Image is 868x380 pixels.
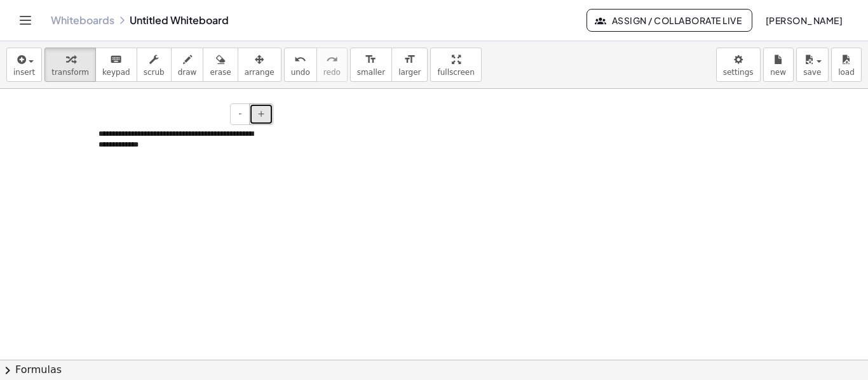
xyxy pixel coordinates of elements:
span: insert [13,68,35,77]
button: format_sizesmaller [350,48,392,82]
button: draw [171,48,204,82]
button: new [763,48,794,82]
button: [PERSON_NAME] [755,9,853,32]
span: arrange [245,68,275,77]
button: fullscreen [430,48,481,82]
i: format_size [403,52,416,67]
span: transform [51,68,89,77]
button: Toggle navigation [15,10,36,30]
span: load [838,68,855,77]
button: keyboardkeypad [95,48,137,82]
button: scrub [137,48,172,82]
span: [PERSON_NAME] [765,15,843,26]
span: settings [723,68,754,77]
span: keypad [102,68,130,77]
button: transform [44,48,96,82]
span: undo [291,68,310,77]
button: arrange [238,48,281,82]
button: erase [203,48,238,82]
button: load [831,48,862,82]
span: larger [398,68,421,77]
span: save [803,68,821,77]
span: - [238,108,241,119]
span: + [257,108,265,119]
i: format_size [365,52,377,67]
button: settings [716,48,761,82]
span: new [770,68,786,77]
button: Assign / Collaborate Live [587,9,752,32]
span: fullscreen [437,68,474,77]
button: + [249,103,273,125]
button: insert [6,48,42,82]
span: erase [210,68,231,77]
button: undoundo [284,48,317,82]
i: keyboard [110,52,122,67]
button: redoredo [316,48,348,82]
span: smaller [357,68,385,77]
span: redo [323,68,341,77]
span: Assign / Collaborate Live [597,15,742,26]
a: Whiteboards [51,14,114,27]
i: redo [326,52,338,67]
button: format_sizelarger [391,48,428,82]
span: scrub [144,68,165,77]
button: save [796,48,829,82]
button: - [230,103,250,125]
span: draw [178,68,197,77]
i: undo [294,52,306,67]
